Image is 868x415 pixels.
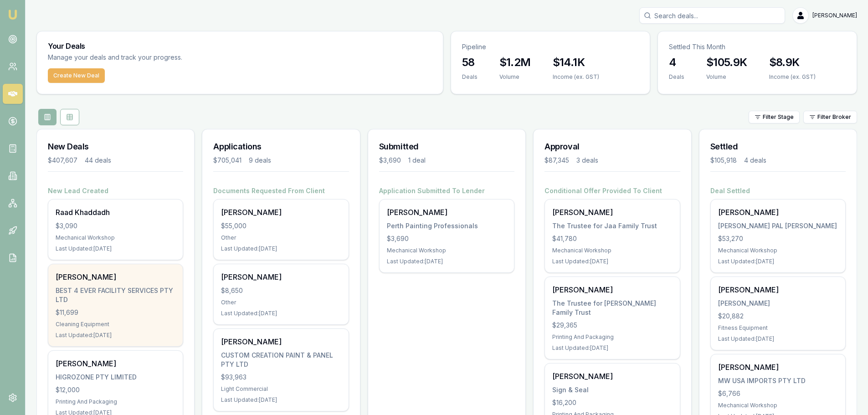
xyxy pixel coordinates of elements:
[718,402,838,409] div: Mechanical Workshop
[221,385,341,393] div: Light Commercial
[669,73,684,81] div: Deals
[718,258,838,265] div: Last Updated: [DATE]
[552,207,672,218] div: [PERSON_NAME]
[379,186,514,195] h4: Application Submitted To Lender
[553,55,599,70] h3: $14.1K
[803,111,857,123] button: Filter Broker
[56,332,175,339] div: Last Updated: [DATE]
[56,308,175,317] div: $11,699
[387,258,507,265] div: Last Updated: [DATE]
[499,73,531,81] div: Volume
[213,140,349,153] h3: Applications
[221,207,341,218] div: [PERSON_NAME]
[718,376,838,385] div: MW USA IMPORTS PTY LTD
[48,42,432,50] h3: Your Deals
[56,373,175,382] div: HIGROZONE PTY LIMITED
[552,299,672,317] div: The Trustee for [PERSON_NAME] Family Trust
[552,344,672,352] div: Last Updated: [DATE]
[763,113,794,121] span: Filter Stage
[718,362,838,373] div: [PERSON_NAME]
[48,68,105,83] button: Create New Deal
[817,113,851,121] span: Filter Broker
[552,284,672,295] div: [PERSON_NAME]
[56,207,175,218] div: Raad Khaddadh
[639,7,785,24] input: Search deals
[710,140,846,153] h3: Settled
[221,299,341,306] div: Other
[221,310,341,317] div: Last Updated: [DATE]
[221,245,341,252] div: Last Updated: [DATE]
[213,156,241,165] div: $705,041
[552,234,672,243] div: $41,780
[718,221,838,231] div: [PERSON_NAME] PAL [PERSON_NAME]
[710,156,737,165] div: $105,918
[221,396,341,404] div: Last Updated: [DATE]
[769,73,816,81] div: Income (ex. GST)
[706,73,747,81] div: Volume
[552,321,672,330] div: $29,365
[718,312,838,321] div: $20,882
[718,234,838,243] div: $53,270
[718,247,838,254] div: Mechanical Workshop
[812,12,857,19] span: [PERSON_NAME]
[387,221,507,231] div: Perth Painting Professionals
[462,73,478,81] div: Deals
[710,186,846,195] h4: Deal Settled
[744,156,766,165] div: 4 deals
[387,234,507,243] div: $3,690
[56,385,175,395] div: $12,000
[718,324,838,332] div: Fitness Equipment
[56,398,175,405] div: Printing And Packaging
[718,389,838,398] div: $6,766
[56,321,175,328] div: Cleaning Equipment
[221,221,341,231] div: $55,000
[553,73,599,81] div: Income (ex. GST)
[221,272,341,282] div: [PERSON_NAME]
[576,156,598,165] div: 3 deals
[552,247,672,254] div: Mechanical Workshop
[48,156,77,165] div: $407,607
[56,272,175,282] div: [PERSON_NAME]
[544,156,569,165] div: $87,345
[221,351,341,369] div: CUSTOM CREATION PAINT & PANEL PTY LTD
[56,221,175,231] div: $3,090
[552,398,672,407] div: $16,200
[48,140,183,153] h3: New Deals
[7,9,18,20] img: emu-icon-u.png
[669,42,846,51] p: Settled This Month
[56,286,175,304] div: BEST 4 EVER FACILITY SERVICES PTY LTD
[718,335,838,343] div: Last Updated: [DATE]
[387,207,507,218] div: [PERSON_NAME]
[56,245,175,252] div: Last Updated: [DATE]
[48,52,281,63] p: Manage your deals and track your progress.
[379,140,514,153] h3: Submitted
[706,55,747,70] h3: $105.9K
[769,55,816,70] h3: $8.9K
[85,156,111,165] div: 44 deals
[462,42,639,51] p: Pipeline
[669,55,684,70] h3: 4
[48,186,183,195] h4: New Lead Created
[718,207,838,218] div: [PERSON_NAME]
[552,333,672,341] div: Printing And Packaging
[221,286,341,295] div: $8,650
[221,234,341,241] div: Other
[552,221,672,231] div: The Trustee for Jaa Family Trust
[552,371,672,382] div: [PERSON_NAME]
[499,55,531,70] h3: $1.2M
[387,247,507,254] div: Mechanical Workshop
[718,284,838,295] div: [PERSON_NAME]
[56,358,175,369] div: [PERSON_NAME]
[221,336,341,347] div: [PERSON_NAME]
[408,156,426,165] div: 1 deal
[221,373,341,382] div: $93,963
[462,55,478,70] h3: 58
[249,156,271,165] div: 9 deals
[552,258,672,265] div: Last Updated: [DATE]
[544,140,680,153] h3: Approval
[379,156,401,165] div: $3,690
[544,186,680,195] h4: Conditional Offer Provided To Client
[718,299,838,308] div: [PERSON_NAME]
[749,111,800,123] button: Filter Stage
